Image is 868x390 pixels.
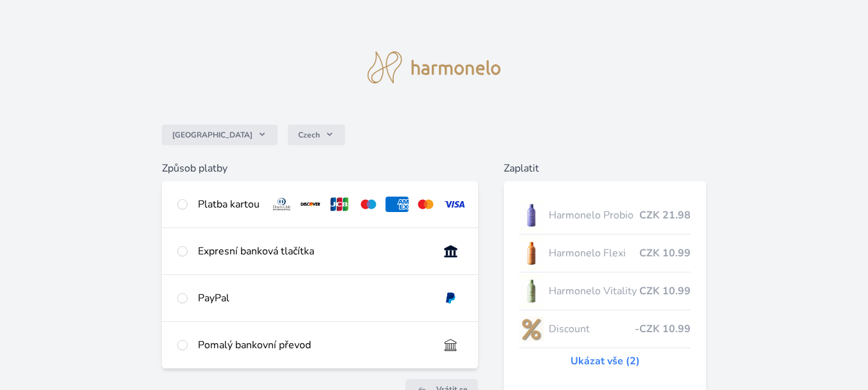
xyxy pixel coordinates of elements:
div: PayPal [198,290,429,306]
h6: Způsob platby [162,161,478,176]
img: CLEAN_VITALITY_se_stinem_x-lo.jpg [519,275,544,307]
span: CZK 10.99 [639,245,691,261]
div: Expresní banková tlačítka [198,244,429,259]
img: maestro.svg [357,197,380,212]
img: amex.svg [385,197,409,212]
img: mc.svg [414,197,438,212]
span: Czech [298,130,320,140]
span: [GEOGRAPHIC_DATA] [172,130,252,140]
button: Czech [288,125,345,145]
div: Pomalý bankovní převod [198,337,429,353]
img: jcb.svg [328,197,351,212]
span: Harmonelo Flexi [549,245,639,261]
span: Discount [549,321,635,337]
img: paypal.svg [439,290,463,306]
img: discover.svg [299,197,323,212]
div: Platba kartou [198,197,260,212]
img: diners.svg [270,197,294,212]
img: CLEAN_FLEXI_se_stinem_x-hi_(1)-lo.jpg [519,237,544,269]
button: [GEOGRAPHIC_DATA] [162,125,278,145]
img: discount-lo.png [519,313,544,345]
img: onlineBanking_CZ.svg [439,244,463,259]
img: visa.svg [443,197,466,212]
span: -CZK 10.99 [635,321,691,337]
img: CLEAN_PROBIO_se_stinem_x-lo.jpg [519,199,544,231]
span: CZK 10.99 [639,283,691,299]
img: bankTransfer_IBAN.svg [439,337,463,353]
span: Harmonelo Probio [549,208,639,223]
span: Harmonelo Vitality [549,283,639,299]
span: CZK 21.98 [639,208,691,223]
a: Ukázat vše (2) [571,353,640,369]
h6: Zaplatit [504,161,706,176]
img: logo.svg [368,51,501,84]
